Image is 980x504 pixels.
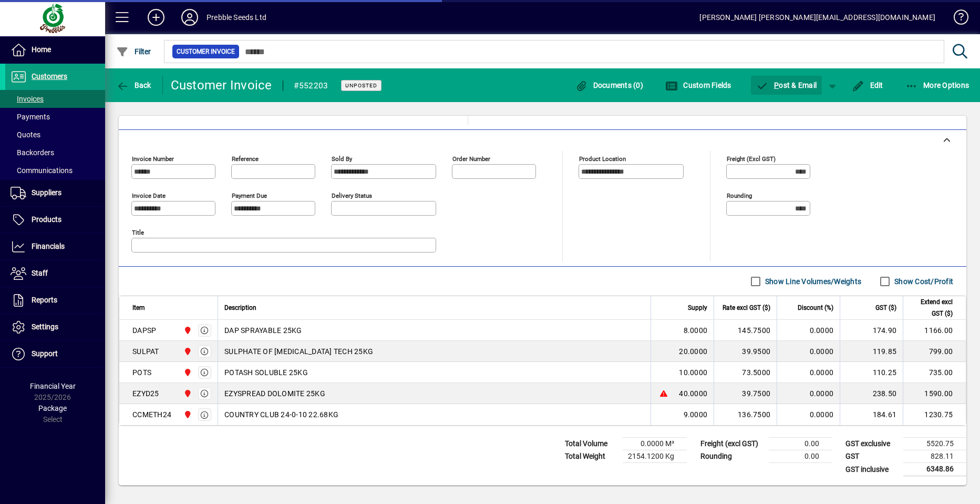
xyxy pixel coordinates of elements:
td: 238.50 [840,383,903,404]
div: Customer Invoice [171,77,272,94]
mat-label: Invoice number [132,155,174,163]
a: Staff [5,260,105,287]
button: Edit [849,76,886,95]
span: 8.0000 [684,325,708,336]
td: 2154.1200 Kg [623,450,687,463]
a: Knowledge Base [946,2,967,36]
mat-label: Freight (excl GST) [727,155,776,163]
span: Payments [11,113,50,121]
td: 119.85 [840,341,903,362]
td: Total Weight [560,450,623,463]
span: ost & Email [756,81,817,89]
td: 5520.75 [903,438,966,450]
td: 735.00 [903,362,966,383]
div: 145.7500 [720,325,770,336]
span: More Options [905,81,969,89]
span: Edit [852,81,883,89]
a: Support [5,341,105,367]
mat-label: Payment due [232,192,267,199]
mat-label: Reference [232,155,259,163]
div: EZYD25 [132,388,159,399]
button: Profile [173,8,207,27]
a: Products [5,207,105,233]
mat-label: Order number [452,155,490,163]
span: 40.0000 [679,388,707,399]
span: Home [32,45,51,54]
td: 0.0000 [777,320,840,341]
span: Products [32,215,61,224]
span: Financials [32,242,65,250]
span: Discount (%) [798,302,833,314]
span: Rate excl GST ($) [723,302,770,314]
td: Freight (excl GST) [695,438,769,450]
td: 0.0000 [777,362,840,383]
div: #552203 [294,77,328,94]
div: 73.5000 [720,367,770,378]
td: GST exclusive [840,438,903,450]
a: Settings [5,314,105,340]
span: Documents (0) [575,81,643,89]
mat-label: Title [132,229,144,236]
div: CCMETH24 [132,409,171,420]
td: 6348.86 [903,463,966,476]
div: 136.7500 [720,409,770,420]
span: Package [38,404,67,412]
div: SULPAT [132,346,159,357]
div: 39.7500 [720,388,770,399]
a: Backorders [5,144,105,162]
span: GST ($) [875,302,896,314]
mat-label: Rounding [727,192,752,199]
td: 1166.00 [903,320,966,341]
span: Quotes [11,130,40,139]
a: Financials [5,234,105,260]
span: Customer Invoice [177,46,235,57]
span: Unposted [345,82,377,89]
span: PALMERSTON NORTH [181,325,193,336]
td: 828.11 [903,450,966,463]
td: 799.00 [903,341,966,362]
label: Show Cost/Profit [892,276,953,287]
span: Reports [32,296,57,304]
span: Support [32,349,58,358]
div: POTS [132,367,151,378]
mat-label: Delivery status [332,192,372,199]
span: Description [224,302,256,314]
span: P [774,81,779,89]
span: Invoices [11,95,44,103]
td: 1230.75 [903,404,966,425]
td: GST [840,450,903,463]
td: Total Volume [560,438,623,450]
td: 174.90 [840,320,903,341]
span: PALMERSTON NORTH [181,388,193,399]
span: Back [116,81,151,89]
td: 0.0000 [777,383,840,404]
td: 0.0000 [777,341,840,362]
span: Backorders [11,148,54,157]
span: SULPHATE OF [MEDICAL_DATA] TECH 25KG [224,346,373,357]
app-page-header-button: Back [105,76,163,95]
span: Supply [688,302,707,314]
span: Item [132,302,145,314]
span: Custom Fields [665,81,731,89]
button: Custom Fields [663,76,734,95]
span: POTASH SOLUBLE 25KG [224,367,308,378]
span: Extend excl GST ($) [910,296,953,319]
div: DAPSP [132,325,156,336]
td: GST inclusive [840,463,903,476]
button: Post & Email [751,76,822,95]
mat-label: Invoice date [132,192,166,199]
a: Invoices [5,90,105,108]
a: Suppliers [5,180,105,206]
span: EZYSPREAD DOLOMITE 25KG [224,388,325,399]
span: COUNTRY CLUB 24-0-10 22.68KG [224,409,338,420]
span: Financial Year [30,382,76,390]
mat-label: Product location [579,155,626,163]
a: Payments [5,108,105,126]
td: 110.25 [840,362,903,383]
span: 10.0000 [679,367,707,378]
td: 0.00 [769,438,832,450]
span: PALMERSTON NORTH [181,409,193,420]
td: 0.0000 [777,404,840,425]
span: Communications [11,166,73,175]
span: Settings [32,322,58,331]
